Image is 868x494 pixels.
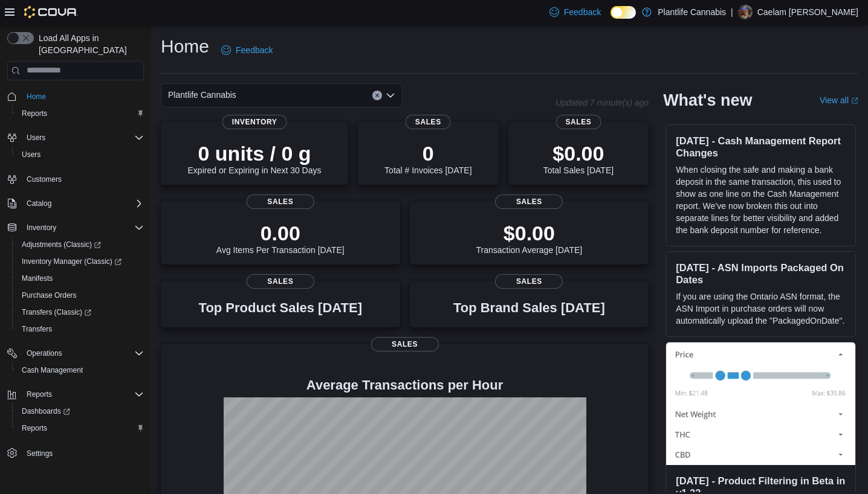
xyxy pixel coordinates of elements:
[564,6,601,18] span: Feedback
[2,195,149,212] button: Catalog
[17,147,144,162] span: Users
[17,147,45,162] a: Users
[384,141,471,165] p: 0
[216,221,345,245] p: 0.00
[12,236,149,253] a: Adjustments (Classic)
[676,135,846,159] h3: [DATE] - Cash Management Report Changes
[384,141,471,175] div: Total # Invoices [DATE]
[12,105,149,122] button: Reports
[22,274,53,283] span: Manifests
[17,363,144,377] span: Cash Management
[27,133,45,143] span: Users
[12,146,149,163] button: Users
[676,290,846,327] p: If you are using the Ontario ASN format, the ASN Import in purchase orders will now automatically...
[22,346,67,361] button: Operations
[22,220,144,235] span: Inventory
[22,446,57,461] a: Settings
[22,406,70,416] span: Dashboards
[12,321,149,338] button: Transfers
[543,141,614,165] p: $0.00
[371,337,439,351] span: Sales
[611,6,636,19] input: Dark Mode
[161,34,209,59] h1: Home
[17,322,57,336] a: Transfers
[453,301,605,315] h3: Top Brand Sales [DATE]
[12,270,149,287] button: Manifests
[27,92,46,101] span: Home
[7,83,144,493] nav: Complex example
[386,91,395,100] button: Open list of options
[17,404,75,419] a: Dashboards
[22,89,51,104] a: Home
[757,5,858,19] p: Caelam [PERSON_NAME]
[22,307,91,317] span: Transfers (Classic)
[476,221,583,255] div: Transaction Average [DATE]
[22,172,144,187] span: Customers
[34,32,144,56] span: Load All Apps in [GEOGRAPHIC_DATA]
[188,141,322,175] div: Expired or Expiring in Next 30 Days
[27,390,52,399] span: Reports
[17,363,88,377] a: Cash Management
[17,305,144,319] span: Transfers (Classic)
[17,254,126,269] a: Inventory Manager (Classic)
[663,91,752,110] h2: What's new
[17,421,144,435] span: Reports
[247,194,314,209] span: Sales
[17,271,144,286] span: Manifests
[22,240,101,249] span: Adjustments (Classic)
[658,5,726,19] p: Plantlife Cannabis
[22,346,144,361] span: Operations
[2,345,149,362] button: Operations
[22,130,50,145] button: Users
[22,290,77,300] span: Purchase Orders
[2,386,149,403] button: Reports
[22,220,61,235] button: Inventory
[555,98,649,107] p: Updated 7 minute(s) ago
[22,365,83,375] span: Cash Management
[12,304,149,321] a: Transfers (Classic)
[495,274,563,289] span: Sales
[27,223,56,233] span: Inventory
[247,274,314,289] span: Sales
[2,219,149,236] button: Inventory
[22,196,144,211] span: Catalog
[12,287,149,304] button: Purchase Orders
[17,106,52,121] a: Reports
[17,271,57,286] a: Manifests
[17,288,144,303] span: Purchase Orders
[216,221,345,255] div: Avg Items Per Transaction [DATE]
[495,194,563,209] span: Sales
[27,175,62,184] span: Customers
[27,449,53,458] span: Settings
[22,89,144,104] span: Home
[476,221,583,245] p: $0.00
[372,91,382,100] button: Clear input
[12,362,149,379] button: Cash Management
[676,261,846,286] h3: [DATE] - ASN Imports Packaged On Dates
[22,387,144,402] span: Reports
[170,378,639,393] h4: Average Transactions per Hour
[555,115,601,129] span: Sales
[12,403,149,420] a: Dashboards
[738,5,753,19] div: Caelam Pixley
[168,88,236,102] span: Plantlife Cannabis
[24,6,78,18] img: Cova
[820,95,858,105] a: View allExternal link
[543,141,614,175] div: Total Sales [DATE]
[12,420,149,437] button: Reports
[222,115,287,129] span: Inventory
[22,387,57,402] button: Reports
[216,38,277,62] a: Feedback
[22,109,47,118] span: Reports
[27,348,62,358] span: Operations
[17,421,52,435] a: Reports
[17,288,82,303] a: Purchase Orders
[17,237,144,252] span: Adjustments (Classic)
[22,423,47,433] span: Reports
[22,324,52,334] span: Transfers
[2,444,149,461] button: Settings
[17,404,144,419] span: Dashboards
[236,44,273,56] span: Feedback
[22,172,66,187] a: Customers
